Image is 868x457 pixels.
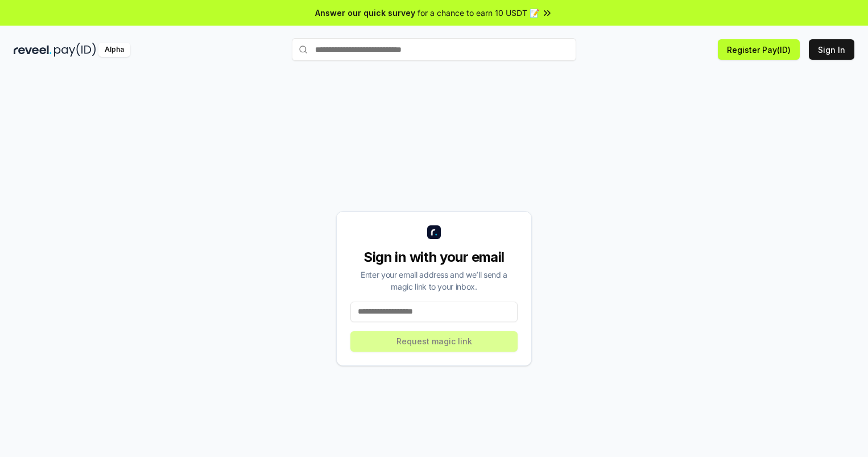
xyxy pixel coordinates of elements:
img: pay_id [54,43,96,57]
span: for a chance to earn 10 USDT 📝 [418,7,539,19]
button: Register Pay(ID) [718,39,800,60]
div: Enter your email address and we’ll send a magic link to your inbox. [350,269,518,293]
img: reveel_dark [14,43,52,57]
button: Sign In [809,39,854,60]
div: Sign in with your email [350,248,518,266]
span: Answer our quick survey [315,7,415,19]
img: logo_small [427,225,441,239]
div: Alpha [98,43,130,57]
